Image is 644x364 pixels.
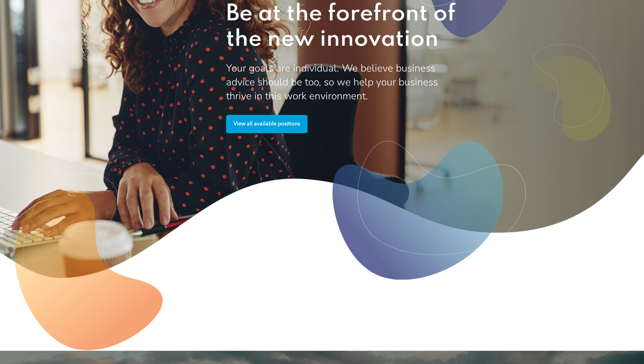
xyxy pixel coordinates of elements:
span: Be at the forefront of the new innovation [226,3,456,51]
img: A blue oval with a white outline on a white background. [332,141,526,280]
img: A close up of a peach colored circle on a white background. [14,169,166,351]
span: View all available positions [231,118,302,131]
img: A close up of a green circle on a white background. [530,44,611,141]
a: View all available positions [226,115,308,133]
span: Your goals are individual. We believe business advice should be too, so we help your business thr... [226,61,438,103]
